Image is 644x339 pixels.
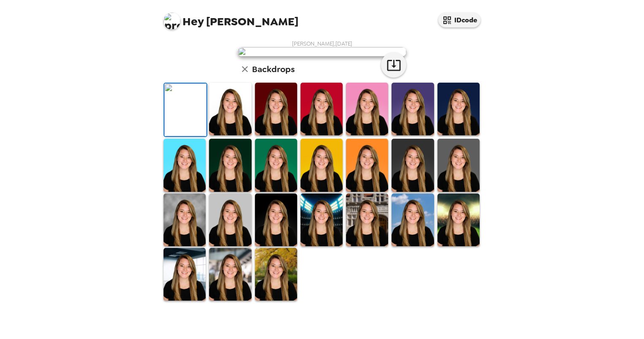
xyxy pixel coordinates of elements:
[164,8,298,27] span: [PERSON_NAME]
[292,40,352,47] span: [PERSON_NAME] , [DATE]
[164,83,207,136] img: Original
[164,13,180,30] img: profile pic
[438,13,480,27] button: IDcode
[252,62,295,76] h6: Backdrops
[238,47,406,56] img: user
[182,14,204,29] span: Hey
